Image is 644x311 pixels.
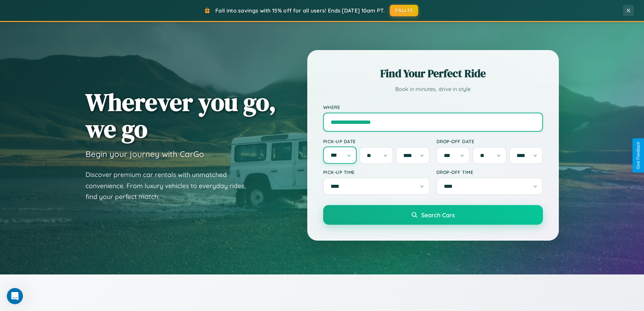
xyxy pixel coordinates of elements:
[7,288,23,304] iframe: Intercom live chat
[323,66,543,81] h2: Find Your Perfect Ride
[323,84,543,94] p: Book in minutes, drive in style
[436,169,543,175] label: Drop-off Time
[323,104,543,110] label: Where
[215,7,385,14] span: Fall into savings with 15% off for all users! Ends [DATE] 10am PT.
[390,5,418,16] button: FALL15
[323,205,543,225] button: Search Cars
[86,169,255,202] p: Discover premium car rentals with unmatched convenience. From luxury vehicles to everyday rides, ...
[421,211,455,219] span: Search Cars
[86,149,204,159] h3: Begin your journey with CarGo
[636,142,641,169] div: Give Feedback
[436,138,543,144] label: Drop-off Date
[323,169,430,175] label: Pick-up Time
[86,89,276,142] h1: Wherever you go, we go
[323,138,430,144] label: Pick-up Date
